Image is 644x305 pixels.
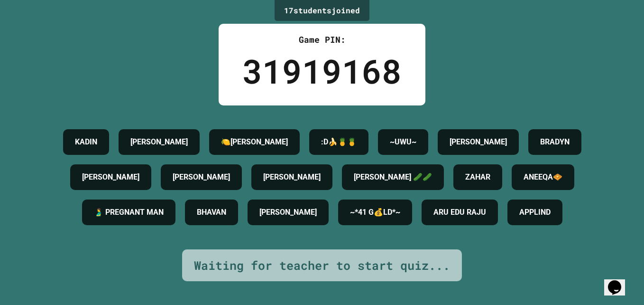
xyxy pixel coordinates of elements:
[94,207,164,218] h4: 🫃 PREGNANT MAN
[354,172,432,183] h4: [PERSON_NAME] 🥒🥒
[130,136,188,148] h4: [PERSON_NAME]
[194,257,450,275] div: Waiting for teacher to start quiz...
[433,207,486,218] h4: ARU EDU RAJU
[263,172,321,183] h4: [PERSON_NAME]
[221,136,288,148] h4: 🍋[PERSON_NAME]
[390,136,416,148] h4: ~UWU~
[197,207,226,218] h4: BHAVAN
[259,207,317,218] h4: [PERSON_NAME]
[604,267,635,295] iframe: chat widget
[519,207,551,218] h4: APPLIND
[242,46,402,96] div: 31919168
[524,172,562,183] h4: ANEEQA🧇
[350,207,400,218] h4: ~*41 G💰LD*~
[242,33,402,46] div: Game PIN:
[540,136,570,148] h4: BRADYN
[321,136,357,148] h4: :D🍌🍍🍍
[450,136,507,148] h4: [PERSON_NAME]
[173,172,230,183] h4: [PERSON_NAME]
[75,136,97,148] h4: KADIN
[82,172,139,183] h4: [PERSON_NAME]
[465,172,490,183] h4: ZAHAR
